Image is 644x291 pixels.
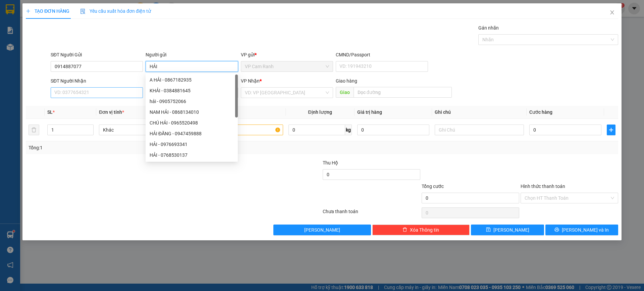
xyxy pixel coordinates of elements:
[29,144,249,151] div: Tổng: 1
[29,125,39,135] button: delete
[562,226,609,234] span: [PERSON_NAME] và In
[322,208,421,220] div: Chưa thanh toán
[47,109,53,115] span: SL
[26,9,31,13] span: plus
[545,225,618,235] button: printer[PERSON_NAME] và In
[336,87,354,98] span: Giao
[607,125,615,135] button: plus
[146,139,238,150] div: HẢI - 0976693341
[304,226,340,234] span: [PERSON_NAME]
[273,225,371,235] button: [PERSON_NAME]
[150,76,234,84] div: A HẢI - 0867182935
[435,125,524,135] input: Ghi Chú
[493,226,529,234] span: [PERSON_NAME]
[150,108,234,116] div: NAM HẢI - 0868134010
[146,85,238,96] div: KHẢI - 0384881645
[241,51,333,58] div: VP gửi
[354,87,452,98] input: Dọc đường
[146,51,238,58] div: Người gửi
[471,225,544,235] button: save[PERSON_NAME]
[422,184,444,189] span: Tổng cước
[410,226,439,234] span: Xóa Thông tin
[345,125,352,135] span: kg
[529,109,552,115] span: Cước hàng
[150,151,234,159] div: HẢI - 0768530137
[402,227,407,233] span: delete
[357,125,429,135] input: 0
[146,75,238,85] div: A HẢI - 0867182935
[146,117,238,128] div: CHÚ HẢI - 0965520498
[521,184,565,189] label: Hình thức thanh toán
[51,77,143,85] div: SĐT Người Nhận
[146,107,238,117] div: NAM HẢI - 0868134010
[26,8,69,14] span: TẠO ĐƠN HÀNG
[554,227,559,233] span: printer
[146,96,238,107] div: hải - 0905752066
[194,125,283,135] input: VD: Bàn, Ghế
[146,150,238,160] div: HẢI - 0768530137
[150,87,234,94] div: KHẢI - 0384881645
[146,128,238,139] div: HẢI ĐĂNG - 0947459888
[80,8,151,14] span: Yêu cầu xuất hóa đơn điện tử
[357,109,382,115] span: Giá trị hàng
[103,125,184,135] span: Khác
[80,9,86,14] img: icon
[308,109,332,115] span: Định lượng
[51,51,143,58] div: SĐT Người Gửi
[241,78,260,84] span: VP Nhận
[150,98,234,105] div: hải - 0905752066
[609,10,615,15] span: close
[150,119,234,127] div: CHÚ HẢI - 0965520498
[486,227,491,233] span: save
[150,130,234,137] div: HẢI ĐĂNG - 0947459888
[432,106,527,119] th: Ghi chú
[372,225,470,235] button: deleteXóa Thông tin
[336,51,428,58] div: CMND/Passport
[478,25,499,31] label: Gán nhãn
[603,3,622,22] button: Close
[336,78,357,84] span: Giao hàng
[245,61,329,71] span: VP Cam Ranh
[150,141,234,148] div: HẢI - 0976693341
[323,160,338,165] span: Thu Hộ
[99,109,124,115] span: Đơn vị tính
[607,127,615,133] span: plus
